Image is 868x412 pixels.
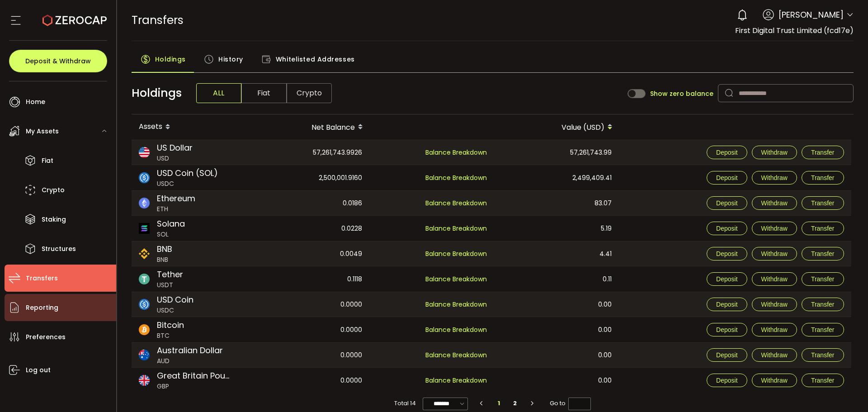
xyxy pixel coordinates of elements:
span: USD [157,154,193,163]
span: Deposit [716,351,737,359]
span: Deposit [716,301,737,308]
span: Deposit [716,275,737,283]
div: 0.0228 [245,216,369,241]
span: BNB [157,243,172,255]
button: Transfer [802,298,844,311]
button: Deposit [707,348,747,362]
span: Total 14 [394,397,416,410]
span: Structures [42,242,76,256]
span: Log out [26,364,51,377]
div: 57,261,743.99 [495,140,619,165]
button: Transfer [802,374,844,387]
span: Deposit [716,225,737,232]
span: My Assets [26,125,59,138]
div: 83.07 [495,191,619,215]
span: Balance Breakdown [425,375,487,386]
div: 0.0049 [245,242,369,266]
span: Transfers [132,12,184,28]
span: Whitelisted Addresses [276,50,355,68]
div: 0.0000 [245,368,369,393]
button: Transfer [802,272,844,286]
span: BNB [157,255,172,265]
span: Crypto [42,184,65,197]
div: 0.00 [495,317,619,342]
span: USD Coin [157,294,193,306]
span: Deposit & Withdraw [25,58,91,64]
span: Transfer [811,149,835,156]
span: Crypto [287,83,332,103]
span: Reporting [26,301,58,314]
img: usdc_portfolio.svg [139,299,150,310]
span: Balance Breakdown [425,325,487,335]
span: Transfer [811,301,835,308]
button: Deposit & Withdraw [9,50,107,72]
span: Transfer [811,199,835,207]
button: Deposit [707,247,747,260]
span: AUD [157,356,223,366]
span: Balance Breakdown [425,224,487,233]
div: 2,500,001.9160 [245,165,369,190]
span: Holdings [155,50,186,68]
span: Fiat [42,154,53,167]
img: bnb_bsc_portfolio.png [139,248,150,259]
img: usd_portfolio.svg [139,147,150,158]
div: 5.19 [495,216,619,241]
span: Transfer [811,326,835,333]
button: Transfer [802,222,844,235]
span: ETH [157,204,195,214]
span: GBP [157,382,230,391]
div: 0.0000 [245,292,369,317]
img: btc_portfolio.svg [139,324,150,335]
div: 0.0186 [245,191,369,215]
span: Withdraw [761,174,788,181]
span: Transfer [811,174,835,181]
span: Transfer [811,275,835,283]
span: Withdraw [761,149,788,156]
button: Withdraw [752,222,797,235]
span: Show zero balance [650,90,713,97]
span: USD Coin (SOL) [157,167,218,179]
button: Deposit [707,171,747,185]
span: Go to [550,397,591,410]
span: Balance Breakdown [425,350,487,360]
span: Transfer [811,351,835,359]
button: Transfer [802,196,844,210]
button: Deposit [707,196,747,210]
span: Deposit [716,326,737,333]
span: [PERSON_NAME] [778,9,844,21]
button: Withdraw [752,196,797,210]
span: Preferences [26,331,66,344]
span: Great Britain Pound [157,369,230,382]
span: ALL [196,83,241,103]
span: Balance Breakdown [425,199,487,208]
img: eth_portfolio.svg [139,198,150,208]
span: Deposit [716,174,737,181]
span: Deposit [716,199,737,207]
iframe: Chat Widget [823,369,868,412]
button: Transfer [802,171,844,185]
span: Transfers [26,272,58,285]
span: Holdings [132,85,182,102]
span: US Dollar [157,142,193,154]
span: Withdraw [761,275,788,283]
button: Deposit [707,323,747,336]
span: Withdraw [761,377,788,384]
span: Transfer [811,225,835,232]
div: 57,261,743.9926 [245,140,369,165]
span: Withdraw [761,351,788,359]
span: USDC [157,179,218,189]
div: 0.1118 [245,266,369,292]
div: 0.00 [495,343,619,367]
div: 0.00 [495,368,619,393]
div: Assets [132,119,245,135]
button: Withdraw [752,348,797,362]
span: First Digital Trust Limited (fcd17e) [735,25,854,36]
span: SOL [157,230,185,239]
span: Australian Dollar [157,344,223,356]
button: Transfer [802,348,844,362]
button: Withdraw [752,374,797,387]
span: Tether [157,268,183,280]
button: Deposit [707,222,747,235]
div: 4.41 [495,242,619,266]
